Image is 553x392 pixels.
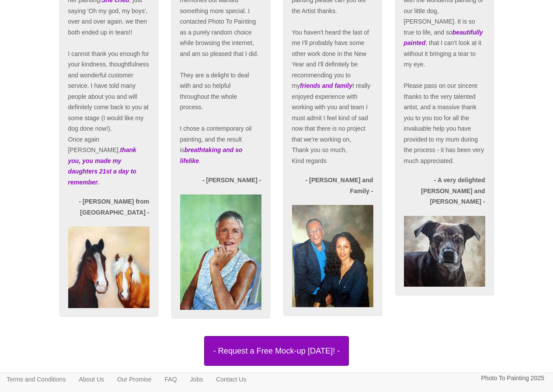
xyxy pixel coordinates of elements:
[204,336,349,366] button: - Request a Free Mock-up [DATE]! -
[404,29,483,47] em: beautifully painted
[68,146,136,186] em: thank you, you made my daughters 21st a day to remember.
[180,146,243,164] em: breathtaking and so lifelike
[68,226,150,308] img: Oil painting of 2 horses
[53,336,501,366] a: - Request a Free Mock-up [DATE]! -
[180,194,261,310] img: Portrait Painting
[481,373,544,384] p: Photo To Painting 2025
[202,177,261,184] strong: - [PERSON_NAME] -
[404,216,485,287] img: Oil painting of a dog
[292,205,373,307] img: Oil painting of 2 horses
[404,82,484,164] span: Please pass on our sincere thanks to the very talented artist, and a massive thank you to you too...
[209,373,253,386] a: Contact Us
[184,373,210,386] a: Jobs
[421,177,485,205] strong: - A very delighted [PERSON_NAME] and [PERSON_NAME] -
[300,82,352,89] em: friends and family
[72,373,111,386] a: About Us
[79,198,149,216] strong: - [PERSON_NAME] from [GEOGRAPHIC_DATA] -
[111,373,158,386] a: Our Promise
[158,373,184,386] a: FAQ
[292,29,371,143] span: You haven't heard the last of me I'll probably have some other work done in the New Year and I'll...
[306,177,373,194] strong: - [PERSON_NAME] and Family -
